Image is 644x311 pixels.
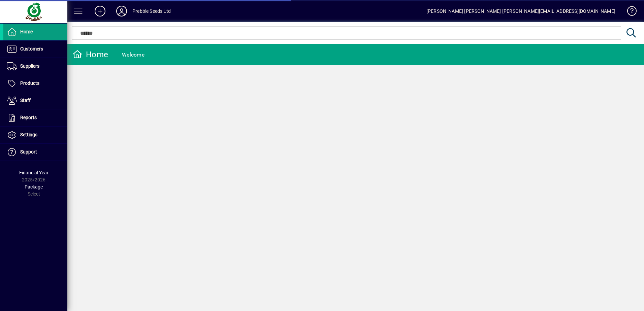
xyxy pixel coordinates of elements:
div: Prebble Seeds Ltd [132,6,171,16]
button: Profile [111,5,132,17]
a: Support [3,144,67,161]
a: Suppliers [3,58,67,75]
span: Home [20,29,33,34]
a: Staff [3,92,67,109]
span: Suppliers [20,63,39,69]
span: Customers [20,46,43,51]
a: Settings [3,127,67,143]
a: Products [3,75,67,92]
span: Support [20,149,37,154]
span: Products [20,80,39,86]
div: Welcome [122,49,144,60]
a: Reports [3,109,67,126]
a: Customers [3,41,67,58]
span: Reports [20,115,37,120]
span: Settings [20,132,37,137]
div: Home [72,49,108,60]
a: Knowledge Base [622,1,636,23]
span: Package [25,184,43,189]
span: Staff [20,98,31,103]
button: Add [89,5,111,17]
div: [PERSON_NAME] [PERSON_NAME] [PERSON_NAME][EMAIL_ADDRESS][DOMAIN_NAME] [426,6,615,16]
span: Financial Year [19,170,49,175]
